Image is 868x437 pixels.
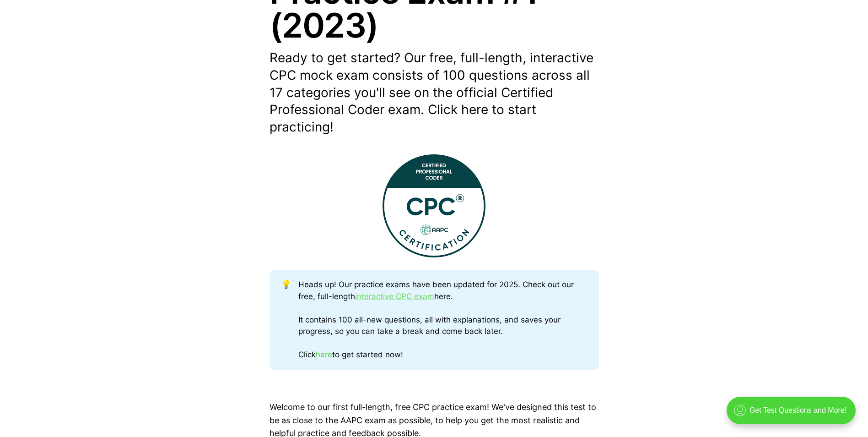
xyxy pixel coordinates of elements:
[270,49,599,136] p: Ready to get started? Our free, full-length, interactive CPC mock exam consists of 100 questions ...
[281,279,298,361] div: 💡
[719,392,868,437] iframe: portal-trigger
[298,279,587,361] div: Heads up! Our practice exams have been updated for 2025. Check out our free, full-length here. It...
[355,292,434,301] a: interactive CPC exam
[383,154,485,257] img: This Certified Professional Coder (CPC) Practice Exam contains 100 full-length test questions!
[316,350,332,359] a: here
